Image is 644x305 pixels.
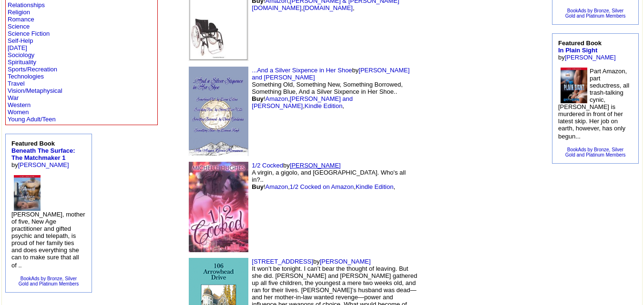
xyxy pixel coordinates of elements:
[558,39,616,61] font: by
[189,67,248,156] img: 66907.jpg
[11,211,85,269] font: [PERSON_NAME], mother of five, New Age practitioner and gifted psychic and telepath, is proud of ...
[18,161,69,168] a: [PERSON_NAME]
[474,114,477,117] img: shim.gif
[8,9,30,16] a: Religion
[189,162,248,252] img: 70644.jpg
[8,51,34,59] a: Sociology
[8,37,33,44] a: Self-Help
[252,67,409,109] font: by Something Old, Something New, Something Borrowed, Something Blue, And a Silver Sixpence in Her...
[356,183,394,190] a: Kindle Edition
[320,258,371,265] a: [PERSON_NAME]
[252,162,406,190] font: by A virgin, a gigolo, and [GEOGRAPHIC_DATA]. Who's all in?.. ! , , ,
[8,80,25,87] a: Travel
[8,116,56,123] a: Young Adult/Teen
[266,95,288,102] a: Amazon
[11,140,75,168] font: by
[252,95,264,102] b: Buy
[252,183,264,190] b: Buy
[8,23,30,30] a: Science
[8,30,50,37] a: Science Fiction
[19,276,79,286] a: BookAds by Bronze, SilverGold and Platinum Members
[252,67,409,81] a: [PERSON_NAME] and [PERSON_NAME]
[8,44,27,51] a: [DATE]
[565,8,626,19] a: BookAds by Bronze, SilverGold and Platinum Members
[290,183,354,190] a: 1/2 Cocked on Amazon
[427,178,465,236] img: shim.gif
[252,67,352,74] a: ...And a Silver Sixpence in Her Shoe
[305,102,343,109] a: Kindle Edition
[11,140,75,161] b: Featured Book
[558,47,597,54] a: In Plain Sight
[303,4,353,11] a: [DOMAIN_NAME]
[8,108,29,116] a: Women
[252,162,283,169] a: 1/2 Cocked
[8,87,62,94] a: Vision/Metaphysical
[8,59,36,66] a: Spirituality
[474,14,477,17] img: shim.gif
[8,16,34,23] a: Romance
[427,83,465,140] img: shim.gif
[8,66,57,73] a: Sports/Recreation
[558,68,629,140] font: Part Amazon, part seductress, all trash-talking cynic, [PERSON_NAME] is murdered in front of her ...
[252,258,313,265] a: [STREET_ADDRESS]
[565,147,626,157] a: BookAds by Bronze, SilverGold and Platinum Members
[252,95,353,109] a: [PERSON_NAME] and [PERSON_NAME]
[8,101,31,108] a: Western
[558,39,602,54] b: Featured Book
[11,147,75,161] a: Beneath The Surface: The Matchmaker 1
[474,210,477,213] img: shim.gif
[290,162,341,169] a: [PERSON_NAME]
[8,1,45,9] a: Relationships
[14,175,41,211] img: 14989.jpg
[561,68,587,103] img: 17498.jpg
[266,183,288,190] a: Amazon
[8,94,19,101] a: War
[565,54,616,61] a: [PERSON_NAME]
[8,73,44,80] a: Technologies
